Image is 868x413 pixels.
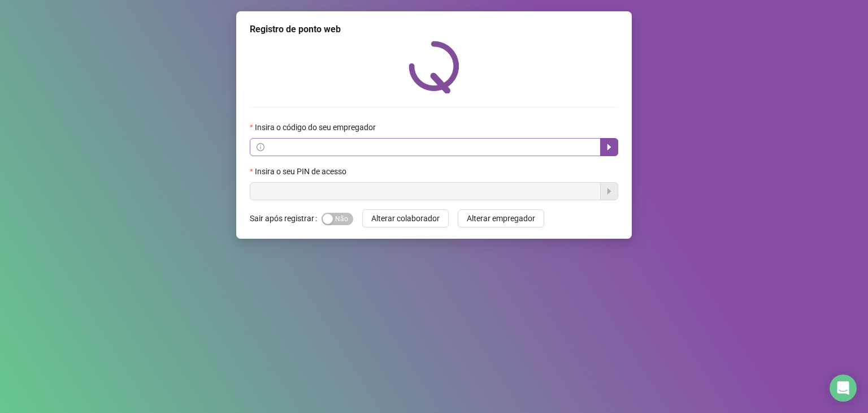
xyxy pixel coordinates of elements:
[250,121,383,134] label: Insira o código do seu empregador
[250,209,322,227] label: Sair após registrar
[362,209,449,227] button: Alterar colaborador
[467,212,535,225] span: Alterar empregador
[257,143,264,151] span: info-circle
[371,212,440,225] span: Alterar colaborador
[605,143,614,152] span: caret-right
[250,23,618,36] div: Registro de ponto web
[250,165,354,178] label: Insira o seu PIN de acesso
[830,375,857,402] div: Open Intercom Messenger
[458,209,544,227] button: Alterar empregador
[409,41,459,93] img: QRPoint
